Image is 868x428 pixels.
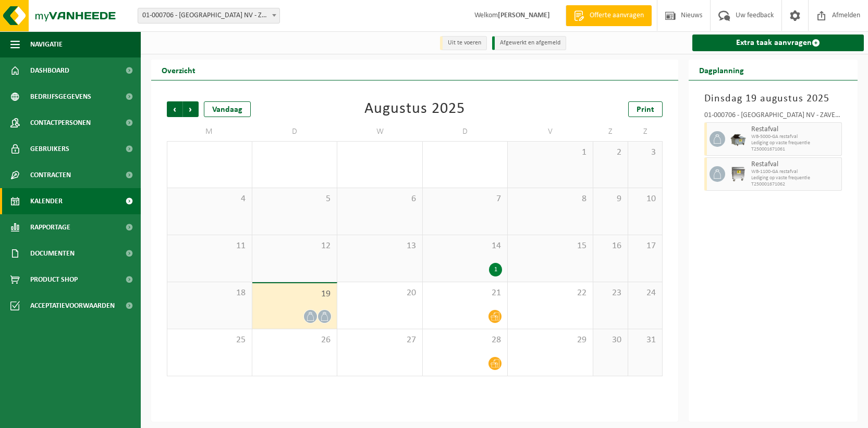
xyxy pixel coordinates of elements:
[343,193,417,205] span: 6
[337,122,423,141] td: W
[751,134,839,140] span: WB-5000-GA restafval
[492,36,566,50] li: Afgewerkt en afgemeld
[598,193,622,205] span: 9
[30,162,71,188] span: Contracten
[167,122,252,141] td: M
[751,175,839,181] span: Lediging op vaste frequentie
[513,334,588,346] span: 29
[513,240,588,252] span: 15
[751,146,839,153] span: T250001671061
[258,193,332,205] span: 5
[704,112,842,122] div: 01-000706 - [GEOGRAPHIC_DATA] NV - ZAVENTEM
[30,84,91,110] span: Bedrijfsgegevens
[704,91,842,107] h3: Dinsdag 19 augustus 2025
[258,240,332,252] span: 12
[633,240,657,252] span: 17
[30,188,63,214] span: Kalender
[183,101,199,117] span: Volgende
[633,334,657,346] span: 31
[30,214,70,240] span: Rapportage
[204,101,251,117] div: Vandaag
[730,166,746,182] img: WB-1100-GAL-GY-02
[173,240,247,252] span: 11
[343,287,417,299] span: 20
[598,240,622,252] span: 16
[258,288,332,300] span: 19
[138,8,280,24] span: 01-000706 - GONDREXON NV - ZAVENTEM
[751,160,839,169] span: Restafval
[751,125,839,134] span: Restafval
[598,147,622,158] span: 2
[751,169,839,175] span: WB-1100-GA restafval
[151,60,206,80] h2: Overzicht
[30,293,115,319] span: Acceptatievoorwaarden
[258,334,332,346] span: 26
[428,287,503,299] span: 21
[751,140,839,146] span: Lediging op vaste frequentie
[173,193,247,205] span: 4
[138,8,279,23] span: 01-000706 - GONDREXON NV - ZAVENTEM
[428,240,503,252] span: 14
[343,334,417,346] span: 27
[637,106,654,114] span: Print
[343,240,417,252] span: 13
[428,334,503,346] span: 28
[423,122,508,141] td: D
[30,136,69,162] span: Gebruikers
[628,122,663,141] td: Z
[252,122,338,141] td: D
[513,147,588,158] span: 1
[628,101,663,117] a: Print
[167,101,182,117] span: Vorige
[633,193,657,205] span: 10
[30,31,63,57] span: Navigatie
[489,263,502,276] div: 1
[513,287,588,299] span: 22
[751,181,839,188] span: T250001671062
[689,60,754,80] h2: Dagplanning
[173,334,247,346] span: 25
[428,193,503,205] span: 7
[30,267,78,293] span: Product Shop
[692,34,864,51] a: Extra taak aanvragen
[30,110,91,136] span: Contactpersonen
[598,287,622,299] span: 23
[30,57,69,84] span: Dashboard
[587,10,646,21] span: Offerte aanvragen
[633,147,657,158] span: 3
[508,122,593,141] td: V
[30,240,75,267] span: Documenten
[513,193,588,205] span: 8
[730,131,746,147] img: WB-5000-GAL-GY-01
[593,122,628,141] td: Z
[173,287,247,299] span: 18
[364,101,465,117] div: Augustus 2025
[598,334,622,346] span: 30
[440,36,487,50] li: Uit te voeren
[498,11,550,19] strong: [PERSON_NAME]
[566,5,652,26] a: Offerte aanvragen
[633,287,657,299] span: 24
